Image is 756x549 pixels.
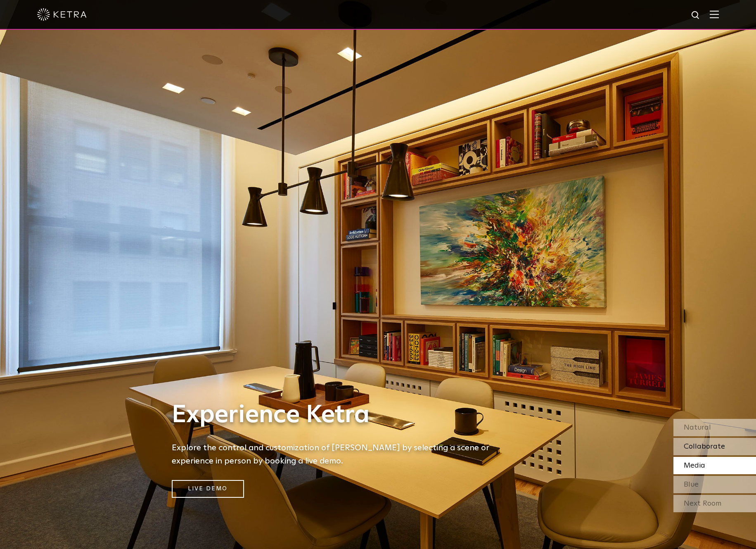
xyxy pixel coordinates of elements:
[684,424,711,431] span: Natural
[710,10,719,18] img: Hamburger%20Nav.svg
[37,8,87,21] img: ketra-logo-2019-white
[172,480,244,498] a: Live Demo
[691,10,701,21] img: search icon
[684,462,705,469] span: Media
[673,495,756,512] div: Next Room
[684,443,725,450] span: Collaborate
[684,481,699,488] span: Blue
[172,441,502,468] h5: Explore the control and customization of [PERSON_NAME] by selecting a scene or experience in pers...
[172,402,502,429] h1: Experience Ketra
